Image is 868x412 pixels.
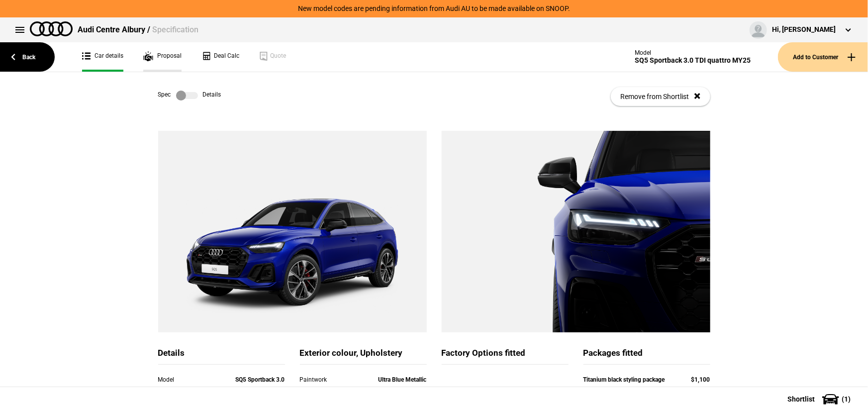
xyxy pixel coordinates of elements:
div: Audi Centre Albury / [78,24,198,35]
button: Shortlist(1) [772,387,868,412]
a: Deal Calc [201,42,239,72]
div: Packages fitted [583,347,710,365]
div: Spec Details [158,91,221,101]
div: Factory Options fitted [442,347,569,365]
div: Paintwork [300,375,351,385]
strong: Ultra Blue Metallic [379,376,427,383]
span: ( 1 ) [842,396,851,403]
span: Specification [152,25,198,34]
div: Model [158,375,234,385]
strong: Titanium black styling package [583,376,665,383]
strong: SQ5 Sportback 3.0 TDI quattro MY25 [236,376,285,393]
div: SQ5 Sportback 3.0 TDI quattro MY25 [635,56,751,65]
span: Shortlist [787,396,815,403]
div: Model [635,49,751,56]
button: Remove from Shortlist [611,87,710,106]
div: Hi, [PERSON_NAME] [772,25,836,35]
div: Exterior colour, Upholstery [300,347,427,365]
a: Proposal [143,42,182,72]
img: audi.png [30,21,73,36]
a: Car details [82,42,123,72]
div: Details [158,347,285,365]
strong: $1,100 [691,376,710,383]
button: Add to Customer [778,42,868,72]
